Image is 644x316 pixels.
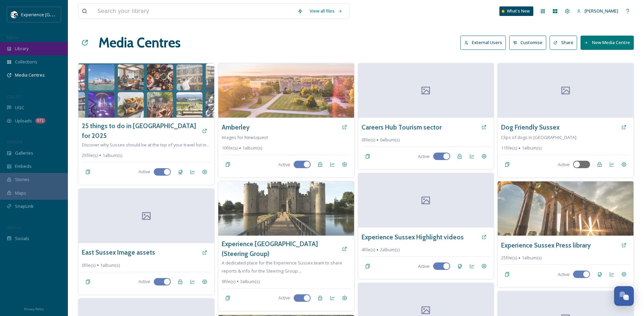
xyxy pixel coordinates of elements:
a: Experience [GEOGRAPHIC_DATA] (Steering Group) [222,239,338,259]
span: COLLECT [7,94,21,99]
span: Active [418,263,430,270]
span: Active [418,153,430,160]
div: 871 [35,118,45,123]
span: A dedicated place for the Experience Sussex team to share reports & info for the Steering Group.... [222,260,342,274]
a: Amberley [222,122,250,132]
img: 6ab2d92b-f481-4015-968d-aa828ac9e7f7.jpg [78,63,214,118]
span: Experience [GEOGRAPHIC_DATA] [21,11,88,18]
span: SOCIALS [7,225,20,230]
span: SnapLink [15,203,34,210]
span: 1 album(s) [103,152,122,159]
span: 1 album(s) [100,262,120,269]
span: Images for Newsquest [222,134,268,140]
a: Experience Sussex Highlight videos [362,232,464,242]
span: 2 album(s) [380,246,400,253]
span: Galleries [15,150,33,156]
a: 25 things to do in [GEOGRAPHIC_DATA] for 2025 [82,121,199,141]
a: External Users [460,36,509,50]
span: WIDGETS [7,139,22,144]
a: Experience Sussex Press library [501,240,591,250]
span: Media Centres [15,72,45,78]
a: [PERSON_NAME] [573,4,622,18]
span: Collections [15,59,37,65]
button: External Users [460,36,506,50]
span: Privacy Policy [24,307,44,311]
span: Clips of dogs in [GEOGRAPHIC_DATA] [501,134,576,140]
button: New Media Centre [581,36,634,50]
a: Dog Friendly Sussex [501,122,559,132]
button: Customise [509,36,547,50]
span: Maps [15,190,26,196]
span: Embeds [15,163,32,170]
span: 11 file(s) [501,145,517,151]
img: a070cbbf-9a3e-44f2-a0a3-9fb61a5d2e9c.jpg [218,63,354,118]
span: [PERSON_NAME] [585,8,618,14]
span: 25 file(s) [82,152,98,159]
span: 3 album(s) [240,278,260,285]
a: Careers Hub Tourism sector [362,122,442,132]
span: Active [278,161,290,168]
span: 1 album(s) [242,145,262,151]
img: d2aaedc5-09be-45ed-a561-3c6dbc8e38df.jpg [218,181,354,236]
h1: Media Centres [98,33,181,53]
a: What's New [499,6,533,16]
span: 1 album(s) [522,255,541,261]
span: 0 album(s) [380,137,400,143]
span: 1 album(s) [522,145,541,151]
a: View all files [306,4,346,18]
span: Discover why Sussex should be at the top of your travel list in... [82,142,209,148]
span: 4 file(s) [362,246,375,253]
button: Open Chat [614,286,634,306]
button: Share [550,36,577,50]
span: Uploads [15,118,32,124]
span: Library [15,45,29,52]
span: Active [278,295,290,301]
input: Search your library [94,4,294,19]
span: Active [558,271,570,278]
img: WSCC%20ES%20Socials%20Icon%20-%20Secondary%20-%20Black.jpg [11,11,18,18]
span: Active [139,169,150,175]
a: East Sussex Image assets [82,248,155,257]
span: 10 file(s) [222,145,238,151]
span: 0 file(s) [362,137,375,143]
span: 25 file(s) [501,255,517,261]
span: Active [139,278,150,285]
img: 039c8a3f-a690-46c3-9d45-deffbc707588.jpg [498,181,633,236]
span: UGC [15,104,24,111]
span: 9 file(s) [222,278,235,285]
span: Stories [15,176,30,183]
a: Privacy Policy [24,304,44,313]
span: 0 file(s) [82,262,95,269]
span: Active [558,161,570,168]
span: MEDIA [7,35,19,40]
span: Socials [15,235,29,242]
a: Customise [509,36,550,50]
